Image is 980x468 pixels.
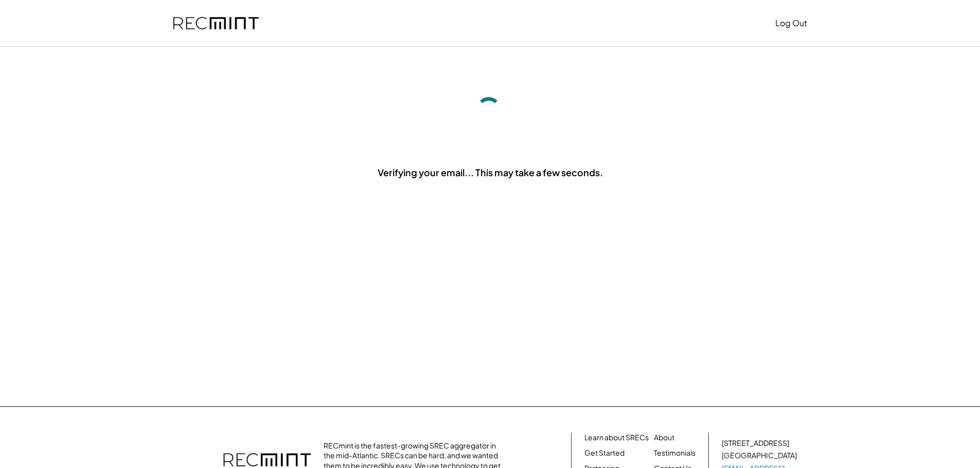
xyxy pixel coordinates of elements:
[173,17,259,30] img: recmint-logotype%403x.png
[584,448,625,458] a: Get Started
[775,13,807,33] button: Log Out
[654,433,674,443] a: About
[584,433,649,443] a: Learn about SRECs
[378,166,603,179] div: Verifying your email... This may take a few seconds.
[654,448,696,458] a: Testimonials
[722,451,797,461] div: [GEOGRAPHIC_DATA]
[722,438,789,448] div: [STREET_ADDRESS]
